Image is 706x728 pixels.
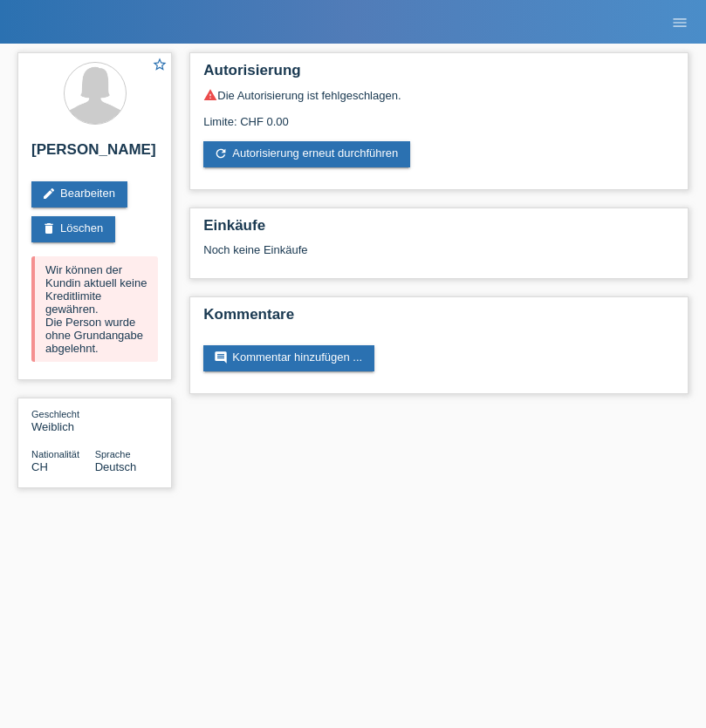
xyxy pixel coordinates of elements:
span: Sprache [95,449,131,459]
i: star_border [152,57,168,72]
a: refreshAutorisierung erneut durchführen [203,141,410,167]
i: edit [42,187,56,201]
h2: Einkäufe [203,217,675,243]
span: Schweiz [31,460,48,473]
div: Wir können der Kundin aktuell keine Kreditlimite gewähren. Die Person wurde ohne Grundangabe abge... [31,256,158,362]
span: Nationalität [31,449,79,459]
div: Weiblich [31,407,95,433]
a: menu [662,17,697,27]
i: comment [214,350,228,364]
h2: Kommentare [203,306,675,332]
i: refresh [214,146,228,160]
div: Die Autorisierung ist fehlgeschlagen. [203,88,675,102]
span: Deutsch [95,460,137,473]
a: deleteLöschen [31,216,115,242]
div: Limite: CHF 0.00 [203,102,675,128]
a: editBearbeiten [31,181,127,208]
i: delete [42,221,56,235]
h2: [PERSON_NAME] [31,141,158,167]
div: Noch keine Einkäufe [203,243,675,269]
h2: Autorisierung [203,62,675,88]
i: menu [671,14,689,31]
a: commentKommentar hinzufügen ... [203,345,374,371]
span: Geschlecht [31,409,79,419]
a: star_border [152,57,168,75]
i: warning [203,88,217,102]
